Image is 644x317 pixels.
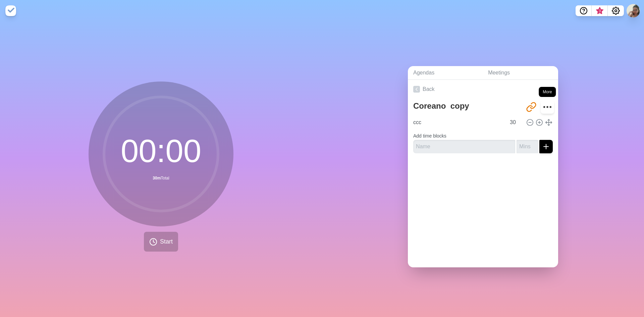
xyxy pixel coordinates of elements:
[507,116,523,129] input: Mins
[413,133,446,139] label: Add time blocks
[597,8,602,14] span: 3
[144,232,178,252] button: Start
[408,66,483,80] a: Agendas
[413,140,515,153] input: Name
[483,66,558,80] a: Meetings
[408,80,558,99] a: Back
[592,5,608,16] button: What’s new
[160,237,173,246] span: Start
[411,116,506,129] input: Name
[5,5,16,16] img: timeblocks logo
[525,100,538,114] button: Share link
[576,5,592,16] button: Help
[517,140,538,153] input: Mins
[608,5,624,16] button: Settings
[541,100,554,114] button: More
